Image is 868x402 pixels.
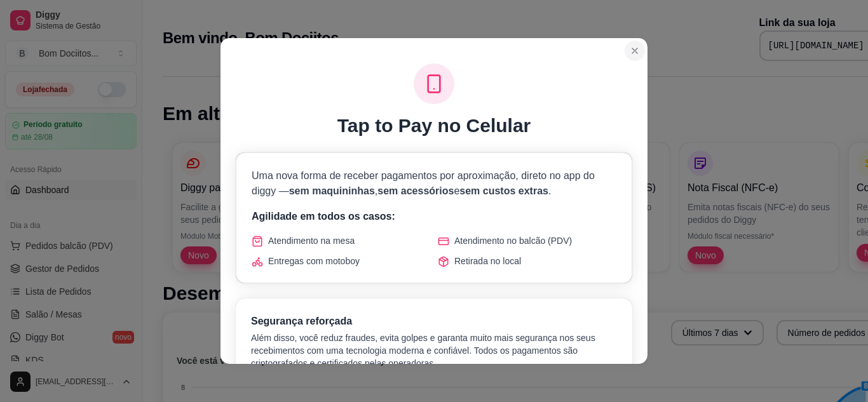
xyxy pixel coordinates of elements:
span: Atendimento no balcão (PDV) [454,234,572,247]
p: Uma nova forma de receber pagamentos por aproximação, direto no app do diggy — , e . [252,168,616,199]
span: Atendimento na mesa [268,234,355,247]
span: sem custos extras [459,185,548,196]
p: Além disso, você reduz fraudes, evita golpes e garanta muito mais segurança nos seus recebimentos... [251,332,617,370]
h3: Segurança reforçada [251,314,617,329]
span: sem acessórios [377,185,454,196]
span: Entregas com motoboy [268,255,360,267]
span: Retirada no local [454,255,521,267]
h1: Tap to Pay no Celular [337,114,531,137]
p: Agilidade em todos os casos: [252,209,616,224]
span: sem maquininhas [289,185,375,196]
button: Close [625,41,645,61]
